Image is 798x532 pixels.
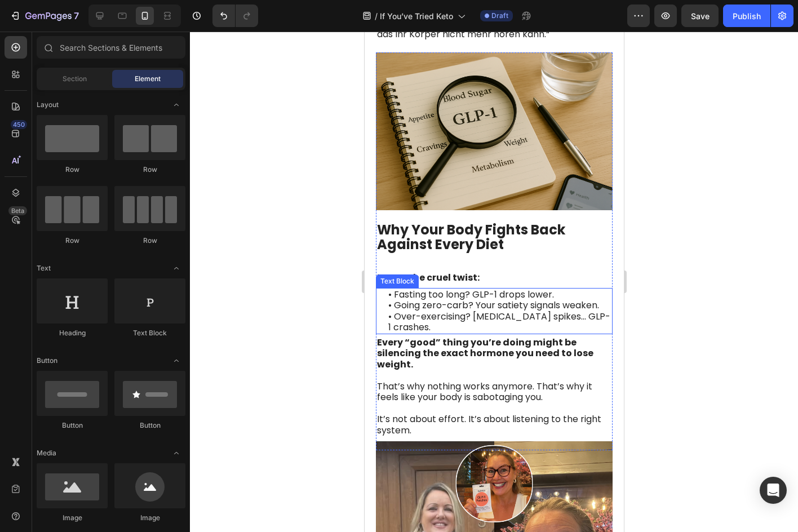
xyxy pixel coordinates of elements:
[167,259,185,277] span: Toggle open
[681,5,719,27] button: Save
[37,263,51,273] span: Text
[8,206,27,215] div: Beta
[167,352,185,370] span: Toggle open
[37,448,56,458] span: Media
[212,5,258,27] div: Undo/Redo
[114,236,185,246] div: Row
[365,32,624,532] iframe: Design area
[74,9,79,23] p: 7
[37,36,185,59] input: Search Sections & Elements
[37,513,108,523] div: Image
[760,477,787,504] div: Open Intercom Messenger
[167,96,185,114] span: Toggle open
[37,236,108,246] div: Row
[375,10,378,22] span: /
[135,74,161,84] span: Element
[37,420,108,431] div: Button
[691,11,710,21] span: Save
[167,444,185,462] span: Toggle open
[63,74,87,84] span: Section
[114,420,185,431] div: Button
[37,165,108,175] div: Row
[37,356,57,366] span: Button
[37,100,59,110] span: Layout
[491,11,508,21] span: Draft
[11,120,27,129] div: 450
[380,10,453,22] span: If You’ve Tried Keto
[733,10,761,22] div: Publish
[114,328,185,338] div: Text Block
[723,5,770,27] button: Publish
[114,513,185,523] div: Image
[114,165,185,175] div: Row
[37,328,108,338] div: Heading
[5,5,84,27] button: 7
